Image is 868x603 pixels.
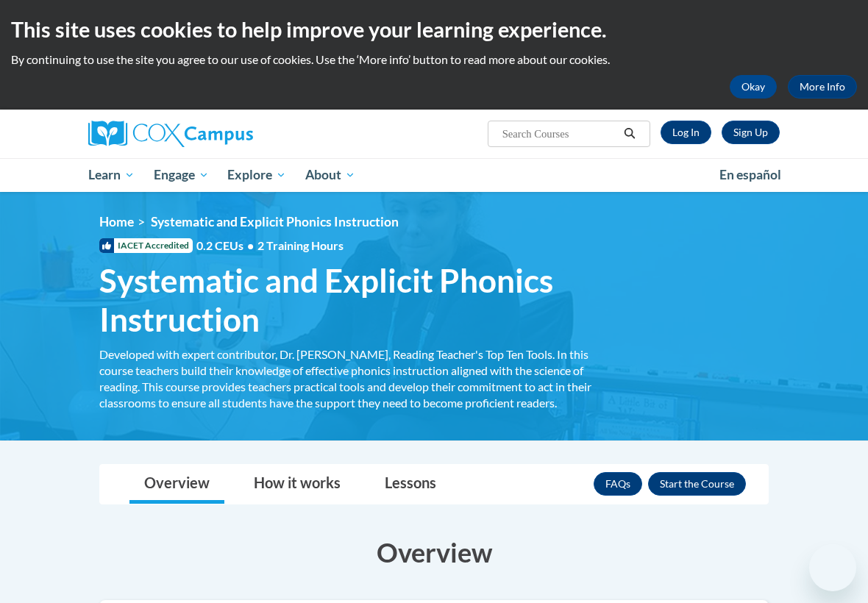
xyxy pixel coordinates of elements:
[722,121,780,144] a: Register
[11,51,857,68] p: By continuing to use the site you agree to our use of cookies. Use the ‘More info’ button to read...
[719,167,781,182] span: En español
[88,166,135,184] span: Learn
[79,158,144,192] a: Learn
[501,125,619,143] input: Search Courses
[88,121,304,147] a: Cox Campus
[99,214,134,229] a: Home
[257,238,344,252] span: 2 Training Hours
[88,121,253,147] img: Cox Campus
[196,238,344,254] span: 0.2 CEUs
[99,534,769,571] h3: Overview
[154,166,209,184] span: Engage
[218,158,296,192] a: Explore
[239,465,355,504] a: How it works
[710,160,791,190] a: En español
[99,238,193,253] span: IACET Accredited
[661,121,711,144] a: Log In
[247,238,254,252] span: •
[619,125,641,143] button: Search
[305,166,355,184] span: About
[648,472,746,496] button: Enroll
[594,472,642,496] a: FAQs
[129,465,224,504] a: Overview
[99,346,607,411] div: Developed with expert contributor, Dr. [PERSON_NAME], Reading Teacher's Top Ten Tools. In this co...
[11,15,857,44] h2: This site uses cookies to help improve your learning experience.
[809,544,856,591] iframe: Button to launch messaging window
[99,261,607,339] span: Systematic and Explicit Phonics Instruction
[227,166,286,184] span: Explore
[788,75,857,99] a: More Info
[151,214,399,229] span: Systematic and Explicit Phonics Instruction
[144,158,218,192] a: Engage
[730,75,777,99] button: Okay
[77,158,791,192] div: Main menu
[370,465,451,504] a: Lessons
[296,158,365,192] a: About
